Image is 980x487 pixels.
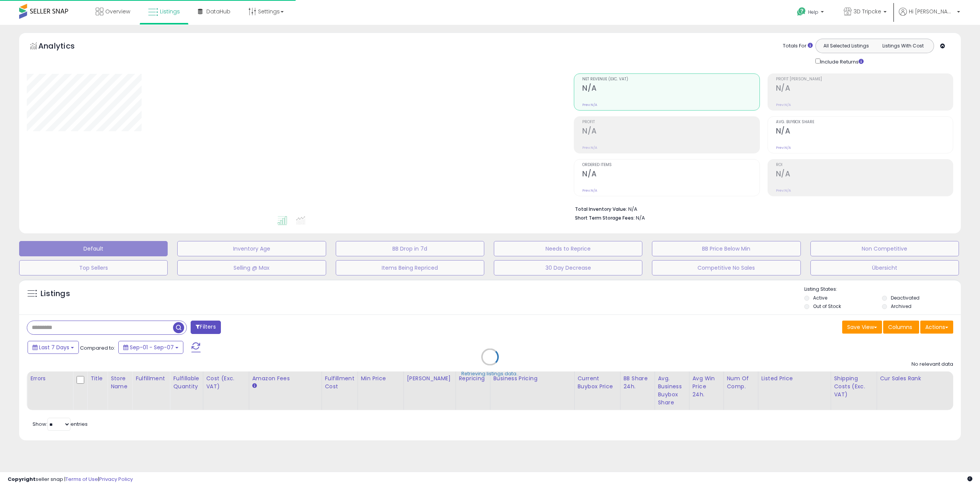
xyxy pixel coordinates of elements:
button: Needs to Reprice [494,241,642,256]
span: Avg. Buybox Share [776,120,953,124]
span: 3D Tripcke [854,8,881,15]
h2: N/A [776,169,953,180]
small: Prev: N/A [582,145,597,150]
h2: N/A [582,127,759,137]
button: Listings With Cost [874,41,931,51]
h2: N/A [776,127,953,137]
button: Non Competitive [810,241,959,256]
span: DataHub [206,8,230,15]
span: Profit [582,120,759,124]
span: Listings [160,8,180,15]
span: N/A [636,214,645,222]
button: Selling @ Max [177,260,326,275]
small: Prev: N/A [582,103,597,107]
h2: N/A [582,84,759,94]
span: Net Revenue (Exc. VAT) [582,77,759,81]
small: Prev: N/A [776,188,791,193]
button: All Selected Listings [818,41,875,51]
span: Overview [105,8,130,15]
button: Competitive No Sales [652,260,800,275]
a: Help [791,1,831,25]
button: BB Price Below Min [652,241,800,256]
button: Top Sellers [19,260,168,275]
li: N/A [575,204,947,213]
span: Ordered Items [582,163,759,167]
small: Prev: N/A [776,145,791,150]
a: Hi [PERSON_NAME] [899,8,960,25]
b: Short Term Storage Fees: [575,215,635,221]
button: Inventory Age [177,241,326,256]
span: Hi [PERSON_NAME] [909,8,955,15]
button: BB Drop in 7d [336,241,484,256]
button: Items Being Repriced [336,260,484,275]
span: Help [808,9,818,15]
button: 30 Day Decrease [494,260,642,275]
small: Prev: N/A [582,188,597,193]
h5: Analytics [38,41,90,53]
h2: N/A [582,169,759,180]
i: Get Help [797,7,806,16]
div: Include Returns [810,57,873,66]
button: Default [19,241,168,256]
button: Übersicht [810,260,959,275]
div: Retrieving listings data.. [461,370,519,377]
span: Profit [PERSON_NAME] [776,77,953,81]
div: Totals For [783,42,813,50]
b: Total Inventory Value: [575,206,627,212]
span: ROI [776,163,953,167]
small: Prev: N/A [776,103,791,107]
h2: N/A [776,84,953,94]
